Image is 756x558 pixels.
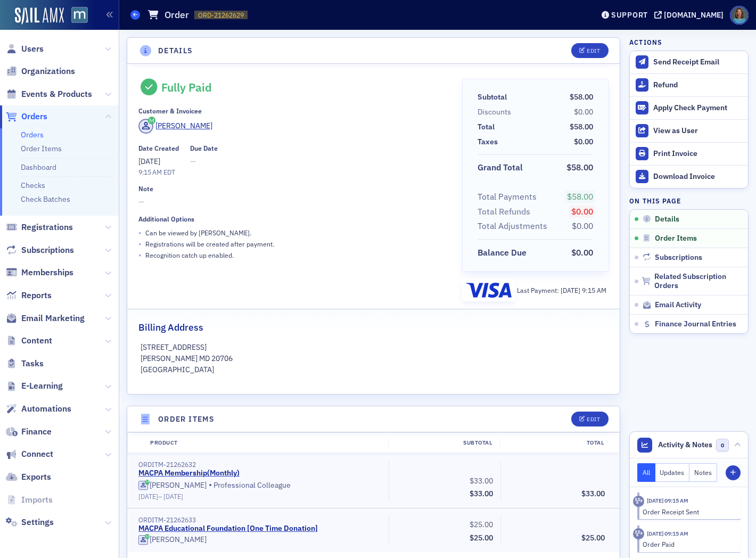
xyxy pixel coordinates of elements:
[15,7,64,24] img: SailAMX
[478,247,527,259] div: Balance Due
[6,313,85,324] a: Email Marketing
[143,439,388,447] div: Product
[138,196,447,208] span: —
[190,156,218,167] span: —
[655,215,679,224] span: Details
[145,239,274,249] p: Registrations will be created after payment.
[21,471,51,483] span: Exports
[21,162,56,172] a: Dashboard
[21,313,85,324] span: Email Marketing
[138,157,160,166] span: [DATE]
[571,206,593,217] span: $0.00
[21,180,45,190] a: Checks
[21,494,53,506] span: Imports
[138,144,179,152] div: Date Created
[141,364,607,375] p: [GEOGRAPHIC_DATA]
[653,103,743,113] div: Apply Check Payment
[162,168,175,176] span: EDT
[566,162,593,173] span: $58.00
[138,185,153,193] div: Note
[138,239,142,250] span: •
[138,461,381,469] div: ORDITM-21262632
[567,191,593,202] span: $58.00
[561,286,582,294] span: [DATE]
[630,142,748,165] a: Print Invoice
[138,492,158,500] span: [DATE]
[574,137,593,146] span: $0.00
[611,10,648,20] div: Support
[138,168,162,176] time: 9:15 AM
[6,111,47,122] a: Orders
[571,43,608,58] button: Edit
[21,244,74,256] span: Subscriptions
[470,489,493,498] span: $33.00
[163,492,183,500] span: [DATE]
[6,471,51,483] a: Exports
[478,106,515,118] span: Discounts
[6,244,74,256] a: Subscriptions
[581,533,605,543] span: $25.00
[654,11,727,19] button: [DOMAIN_NAME]
[630,51,748,73] button: Send Receipt Email
[500,439,612,447] div: Total
[570,92,593,102] span: $58.00
[655,234,697,243] span: Order Items
[689,463,717,482] button: Notes
[655,319,736,329] span: Finance Journal Entries
[643,507,734,516] div: Order Receipt Sent
[574,107,593,117] span: $0.00
[6,358,44,370] a: Tasks
[478,161,527,174] span: Grand Total
[138,493,381,500] div: –
[571,412,608,426] button: Edit
[571,247,593,258] span: $0.00
[478,136,502,147] span: Taxes
[190,144,218,152] div: Due Date
[21,448,53,460] span: Connect
[653,172,743,182] div: Download Invoice
[150,535,207,545] div: [PERSON_NAME]
[6,267,73,278] a: Memberships
[630,96,748,119] button: Apply Check Payment
[478,92,511,103] span: Subtotal
[138,535,207,545] a: [PERSON_NAME]
[653,58,743,67] div: Send Receipt Email
[6,221,73,233] a: Registrations
[478,121,495,133] div: Total
[730,6,749,24] span: Profile
[158,45,193,56] h4: Details
[582,286,606,294] span: 9:15 AM
[6,290,52,301] a: Reports
[6,43,44,55] a: Users
[6,494,53,506] a: Imports
[637,463,655,482] button: All
[655,463,690,482] button: Updates
[21,267,73,278] span: Memberships
[21,290,52,301] span: Reports
[158,414,215,425] h4: Order Items
[21,358,44,370] span: Tasks
[478,191,537,203] div: Total Payments
[138,250,142,261] span: •
[21,335,52,347] span: Content
[21,111,47,122] span: Orders
[21,221,73,233] span: Registrations
[478,121,498,133] span: Total
[145,250,234,260] p: Recognition catch up enabled.
[570,122,593,132] span: $58.00
[647,530,688,537] time: 8/8/2025 09:15 AM
[653,80,743,90] div: Refund
[653,149,743,159] div: Print Invoice
[150,481,207,490] div: [PERSON_NAME]
[478,92,507,103] div: Subtotal
[198,11,244,20] span: ORD-21262629
[21,65,75,77] span: Organizations
[655,300,701,310] span: Email Activity
[6,516,54,528] a: Settings
[388,439,500,447] div: Subtotal
[587,416,600,422] div: Edit
[21,194,70,204] a: Check Batches
[653,126,743,136] div: View as User
[647,497,688,504] time: 8/8/2025 09:15 AM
